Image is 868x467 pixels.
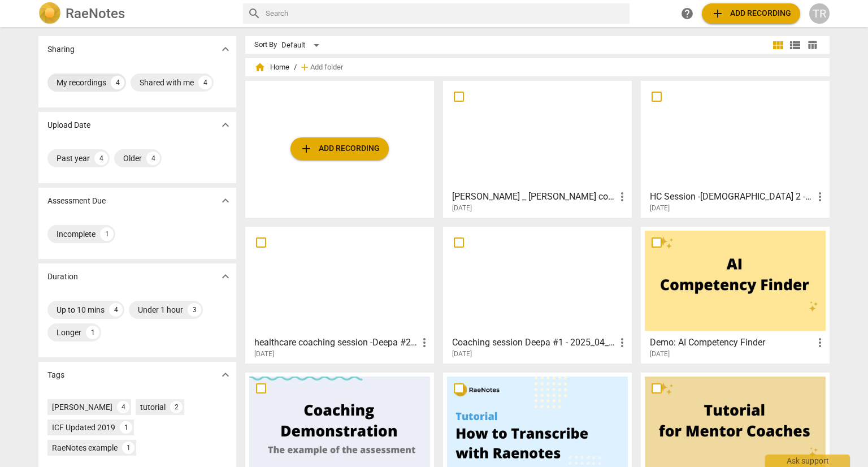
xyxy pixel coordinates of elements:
button: List view [787,37,804,54]
span: / [294,63,297,72]
button: Table view [804,37,821,54]
span: more_vert [813,190,827,204]
div: Longer [57,327,81,338]
span: Add recording [300,142,380,155]
div: RaeNotes example [52,442,118,453]
p: Duration [47,271,78,283]
button: Upload [290,137,389,160]
span: search [248,7,261,20]
div: Past year [57,153,90,164]
button: Show more [217,268,234,285]
span: add [299,62,310,73]
a: Help [677,3,697,24]
h3: Coaching session Deepa #1 - 2025_04_18 13_59 EDT - Recording [452,336,615,349]
span: Home [254,62,289,73]
input: Search [266,5,625,23]
button: Show more [217,116,234,133]
button: Upload [702,3,800,24]
button: Show more [217,192,234,209]
span: Add recording [711,7,791,20]
button: Tile view [770,37,787,54]
span: home [254,62,266,73]
div: Incomplete [57,228,96,240]
a: healthcare coaching session -Deepa #2- 2025_05_16 13_58 EDT - Recording[DATE] [249,231,430,358]
div: 1 [122,442,134,454]
div: Sort By [254,41,277,49]
div: My recordings [57,77,106,88]
p: Tags [47,369,64,381]
span: add [300,142,313,155]
span: more_vert [418,336,431,349]
div: [PERSON_NAME] [52,401,112,413]
a: HC Session -[DEMOGRAPHIC_DATA] 2 - 2025_05_13 14_29 EDT - Recording[DATE] [645,85,826,213]
h3: healthcare coaching session -Deepa #2- 2025_05_16 13_58 EDT - Recording [254,336,418,349]
span: expand_more [219,368,232,382]
span: expand_more [219,270,232,283]
p: Sharing [47,44,75,55]
div: 4 [94,152,108,165]
div: tutorial [140,401,166,413]
span: expand_more [219,194,232,207]
span: help [680,7,694,20]
p: Assessment Due [47,195,106,207]
p: Upload Date [47,119,90,131]
div: 3 [188,303,201,317]
span: [DATE] [650,349,670,359]
span: view_list [788,38,802,52]
button: Show more [217,41,234,58]
img: Logo [38,2,61,25]
span: expand_more [219,42,232,56]
span: [DATE] [452,349,472,359]
a: LogoRaeNotes [38,2,234,25]
div: Older [123,153,142,164]
div: Shared with me [140,77,194,88]
div: 2 [170,401,183,413]
div: 4 [111,76,124,89]
span: add [711,7,724,20]
div: 4 [198,76,212,89]
div: 4 [109,303,123,317]
a: Demo: AI Competency Finder[DATE] [645,231,826,358]
span: table_chart [807,40,818,50]
div: Default [281,36,323,54]
span: [DATE] [452,204,472,213]
span: more_vert [615,336,629,349]
span: view_module [771,38,785,52]
span: expand_more [219,118,232,132]
div: 1 [100,227,114,241]
div: 4 [117,401,129,413]
div: 4 [146,152,160,165]
div: ICF Updated 2019 [52,422,115,433]
div: Ask support [765,455,850,467]
button: Show more [217,366,234,383]
a: Coaching session Deepa #1 - 2025_04_18 13_59 EDT - Recording[DATE] [447,231,628,358]
div: 1 [86,326,99,339]
span: [DATE] [254,349,274,359]
a: [PERSON_NAME] _ [PERSON_NAME] coaching #2 - 2025_05_21 17_59 EDT - Recording[DATE] [447,85,628,213]
h3: Pauline _ Tahir HC coaching #2 - 2025_05_21 17_59 EDT - Recording [452,190,615,204]
span: more_vert [615,190,629,204]
h3: Demo: AI Competency Finder [650,336,813,349]
span: Add folder [310,63,343,72]
h2: RaeNotes [66,6,125,21]
div: Up to 10 mins [57,304,105,315]
div: Under 1 hour [138,304,183,315]
span: [DATE] [650,204,670,213]
button: TR [809,3,830,24]
div: 1 [120,421,132,434]
span: more_vert [813,336,827,349]
h3: HC Session -Christian 2 - 2025_05_13 14_29 EDT - Recording [650,190,813,204]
